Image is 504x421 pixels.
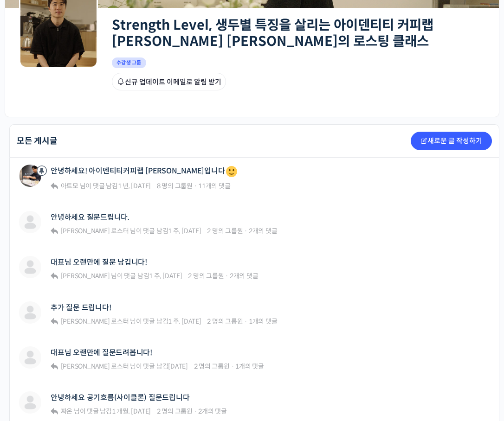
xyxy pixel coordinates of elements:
[85,308,96,316] span: 대화
[51,258,147,267] a: 대표님 오랜만에 질문 남깁니다!
[235,362,264,370] span: 1개의 댓글
[61,317,129,325] span: [PERSON_NAME] 로스터
[207,317,243,325] span: 2 명의 그룹원
[244,227,247,235] span: ·
[3,294,61,317] a: 홈
[207,227,243,235] span: 2 명의 그룹원
[29,308,35,315] span: 홈
[51,165,239,179] a: 안녕하세요! 아이덴티티커피랩 [PERSON_NAME]입니다
[61,227,129,235] span: [PERSON_NAME] 로스터
[198,407,227,415] span: 2개의 댓글
[194,407,197,415] span: ·
[225,272,228,280] span: ·
[59,182,151,190] span: 님이 댓글 남김
[17,137,58,145] h2: 모든 게시글
[59,182,78,190] a: 아트모
[61,182,78,190] span: 아트모
[168,362,188,370] a: [DATE]
[149,272,182,280] a: 1 주, [DATE]
[59,317,201,325] span: 님이 댓글 남김
[59,362,129,370] a: [PERSON_NAME] 로스터
[157,407,193,415] span: 2 명의 그룹원
[51,348,152,357] a: 대표님 오랜만에 질문드려봅니다!
[244,317,247,325] span: ·
[168,317,201,325] a: 1 주, [DATE]
[194,182,197,190] span: ·
[188,272,224,280] span: 2 명의 그룹원
[249,227,278,235] span: 2개의 댓글
[157,182,193,190] span: 8 명의 그룹원
[143,308,155,315] span: 설정
[61,294,120,317] a: 대화
[59,272,110,280] a: [PERSON_NAME]
[112,57,146,68] span: 수강생 그룹
[61,362,129,370] span: [PERSON_NAME] 로스터
[59,227,201,235] span: 님이 댓글 남김
[61,272,110,280] span: [PERSON_NAME]
[59,362,188,370] span: 님이 댓글 남김
[226,166,237,177] img: 🙂
[120,294,178,317] a: 설정
[198,182,230,190] span: 11개의 댓글
[168,227,201,235] a: 1 주, [DATE]
[249,317,278,325] span: 1개의 댓글
[112,407,151,415] a: 1 개월, [DATE]
[231,362,234,370] span: ·
[59,407,72,415] a: 짜온
[51,213,129,222] a: 안녕하세요 질문드립니다.
[411,132,492,150] a: 새로운 글 작성하기
[112,73,226,90] button: 신규 업데이트 이메일로 알림 받기
[118,182,151,190] a: 1 년, [DATE]
[59,407,151,415] span: 님이 댓글 남김
[59,227,129,235] a: [PERSON_NAME] 로스터
[230,272,258,280] span: 2개의 댓글
[112,17,433,50] a: Strength Level, 생두별 특징을 살리는 아이덴티티 커피랩 [PERSON_NAME] [PERSON_NAME]의 로스팅 클래스
[59,272,182,280] span: 님이 댓글 남김
[51,393,189,402] a: 안녕하세요 공기흐름(사이클론) 질문드립니다
[51,303,111,312] a: 추가 질문 드립니다!
[194,362,230,370] span: 2 명의 그룹원
[59,317,129,325] a: [PERSON_NAME] 로스터
[61,407,73,415] span: 짜온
